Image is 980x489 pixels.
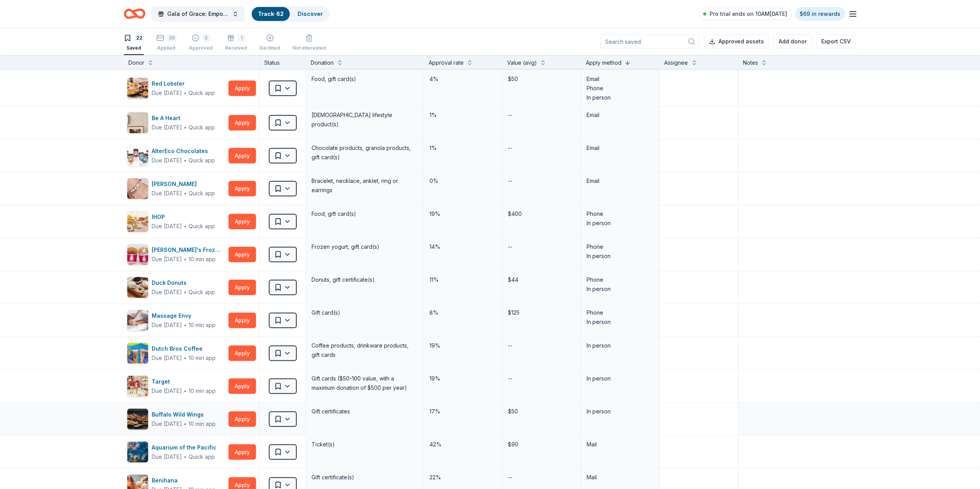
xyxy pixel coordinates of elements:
[184,190,187,196] span: ∙
[184,124,187,131] span: ∙
[311,74,419,84] div: Food, gift card(s)
[152,452,182,461] div: Due [DATE]
[260,45,280,51] div: Declined
[127,112,225,134] button: Image for Be A HeartBe A HeartDue [DATE]∙Quick app
[152,419,182,429] div: Due [DATE]
[189,157,215,164] div: Quick app
[124,45,144,51] div: Saved
[152,156,182,165] div: Due [DATE]
[229,280,256,295] button: Apply
[127,211,225,232] button: Image for IHOPIHOPDue [DATE]∙Quick app
[152,311,216,320] div: Massage Envy
[507,340,513,351] div: --
[587,308,654,317] div: Phone
[152,476,216,485] div: Benihana
[587,143,654,153] div: Email
[587,341,654,350] div: In person
[189,31,213,55] button: 5Approved
[152,320,182,330] div: Due [DATE]
[507,274,576,285] div: $44
[127,376,148,397] img: Image for Target
[507,406,576,417] div: $50
[258,10,284,17] a: Track· 62
[184,256,187,262] span: ∙
[127,343,225,364] button: Image for Dutch Bros CoffeeDutch Bros CoffeeDue [DATE]∙10 min app
[587,110,654,120] div: Email
[429,340,498,351] div: 19%
[587,251,654,261] div: In person
[189,124,215,131] div: Quick app
[184,453,187,460] span: ∙
[167,9,229,19] span: Gala of Grace: Empowering Futures for El Porvenir
[507,307,576,318] div: $125
[229,214,256,229] button: Apply
[429,472,498,483] div: 22%
[152,179,215,189] div: [PERSON_NAME]
[203,34,210,42] div: 5
[152,245,225,255] div: [PERSON_NAME]'s Frozen Yogurt
[152,222,182,231] div: Due [DATE]
[152,123,182,132] div: Due [DATE]
[311,373,419,393] div: Gift cards ($50-100 value, with a maximum donation of $500 per year)
[586,58,622,67] div: Apply method
[152,79,215,88] div: Red Lobster
[127,310,148,331] img: Image for Massage Envy
[429,110,498,121] div: 1%
[311,208,419,219] div: Food, gift card(s)
[152,443,220,452] div: Aquarium of the Pacific
[429,74,498,84] div: 4%
[127,277,148,298] img: Image for Duck Donuts
[229,313,256,328] button: Apply
[260,55,306,69] div: Status
[311,472,419,483] div: Gift certificate(s)
[189,387,216,395] div: 10 min app
[229,247,256,262] button: Apply
[189,189,215,197] div: Quick app
[429,307,498,318] div: 8%
[184,322,187,328] span: ∙
[600,34,700,48] input: Search saved
[311,274,419,285] div: Donuts, gift certificate(s)
[587,407,654,416] div: In person
[699,8,792,20] a: Pro trial ends on 10AM[DATE]
[229,148,256,164] button: Apply
[127,145,148,166] img: Image for AlterEco Chocolates
[507,110,513,121] div: --
[429,439,498,450] div: 42%
[293,31,326,55] button: Not interested
[127,277,225,298] button: Image for Duck DonutsDuck DonutsDue [DATE]∙Quick app
[184,223,187,229] span: ∙
[311,110,419,130] div: [DEMOGRAPHIC_DATA] lifestyle product(s)
[311,241,419,252] div: Frozen yogurt, gift card(s)
[587,440,654,449] div: Mail
[128,58,144,67] div: Donor
[665,58,688,67] div: Assignee
[152,410,216,419] div: Buffalo Wild Wings
[152,344,216,353] div: Dutch Bros Coffee
[507,176,513,186] div: --
[127,375,225,397] button: Image for TargetTargetDue [DATE]∙10 min app
[156,31,177,55] button: 30Applied
[229,379,256,394] button: Apply
[127,244,148,265] img: Image for Menchie's Frozen Yogurt
[184,355,187,361] span: ∙
[127,178,148,199] img: Image for Lizzy James
[507,439,576,450] div: $90
[152,377,216,386] div: Target
[795,7,845,21] a: $69 in rewards
[587,242,654,251] div: Phone
[507,472,513,483] div: --
[429,274,498,285] div: 11%
[127,408,225,430] button: Image for Buffalo Wild WingsBuffalo Wild WingsDue [DATE]∙10 min app
[189,354,216,362] div: 10 min app
[587,374,654,383] div: In person
[127,310,225,331] button: Image for Massage EnvyMassage EnvyDue [DATE]∙10 min app
[189,420,216,428] div: 10 min app
[311,439,419,450] div: Ticket(s)
[507,143,513,153] div: --
[127,409,148,430] img: Image for Buffalo Wild Wings
[587,317,654,327] div: In person
[184,289,187,295] span: ∙
[743,58,758,67] div: Notes
[587,209,654,219] div: Phone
